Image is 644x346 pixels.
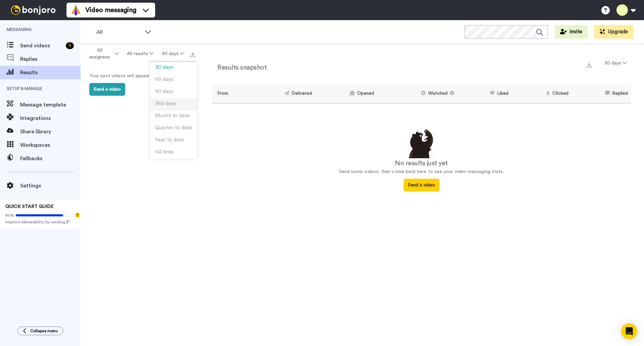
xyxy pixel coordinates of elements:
[157,48,188,60] button: 30 days
[188,49,197,59] button: Export all results that match these filters now.
[155,77,173,82] span: 60 days
[212,168,631,175] p: Send some videos, then come back here to see your video messaging stats.
[571,85,631,103] th: Replied
[155,89,173,94] span: 90 days
[8,5,58,15] img: bj-logo-header-white.svg
[123,48,158,60] button: All results
[20,55,81,63] span: Replies
[75,212,81,218] div: Tooltip anchor
[5,219,75,225] span: Improve deliverability by sending [PERSON_NAME]’s from your own email
[190,52,195,57] img: export.svg
[20,182,81,190] span: Settings
[20,114,81,122] span: Integrations
[155,137,184,142] span: Year to date
[5,213,14,218] span: 80%
[30,328,58,334] span: Collapse menu
[377,85,460,103] th: Watched
[85,5,136,15] span: Video messaging
[594,25,633,39] button: Upgrade
[20,128,81,136] span: Share library
[212,64,267,71] h2: Results snapshot
[555,25,588,39] button: Invite
[86,47,113,60] span: All assignees
[212,158,631,168] div: No results just yet
[71,5,81,15] img: vm-color.svg
[155,101,176,106] span: 365 days
[20,155,81,163] span: Fallbacks
[5,204,54,209] span: QUICK START GUIDE
[600,57,631,69] button: 30 days
[155,113,190,118] span: Month to date
[66,42,74,49] div: 9
[20,69,81,77] span: Results
[511,85,571,103] th: Clicked
[155,125,192,130] span: Quarter to date
[586,62,592,68] img: export.svg
[20,42,63,50] span: Send videos
[405,128,438,159] img: results-emptystates.png
[17,327,63,335] button: Collapse menu
[459,85,511,103] th: Liked
[82,44,123,63] button: All assignees
[89,73,190,80] p: Your sent videos will appear here
[96,28,141,36] span: All
[89,83,125,96] button: Send a video
[212,85,246,103] th: From
[20,101,81,109] span: Message template
[621,323,637,339] div: Open Intercom Messenger
[246,85,315,103] th: Delivered
[155,149,174,155] span: All time
[20,141,81,149] span: Workspaces
[584,59,594,69] button: Export a summary of each team member’s results that match this filter now.
[315,85,377,103] th: Opened
[404,183,440,187] a: Send a video
[155,65,173,70] span: 30 days
[404,179,440,191] button: Send a video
